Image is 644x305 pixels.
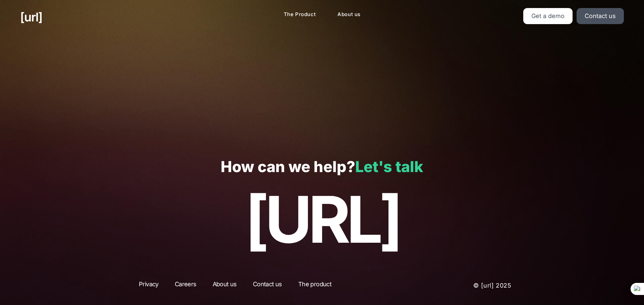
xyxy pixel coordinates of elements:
[169,280,203,292] a: Careers
[247,280,288,292] a: Contact us
[207,280,243,292] a: About us
[292,280,337,292] a: The product
[355,157,423,176] a: Let's talk
[577,8,624,24] a: Contact us
[20,158,624,175] p: How can we help?
[20,183,624,255] p: [URL]
[523,8,573,24] a: Get a demo
[278,8,321,21] a: The Product
[133,280,165,292] a: Privacy
[332,8,366,21] a: About us
[20,8,42,26] a: [URL]
[417,280,512,292] p: © [URL] 2025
